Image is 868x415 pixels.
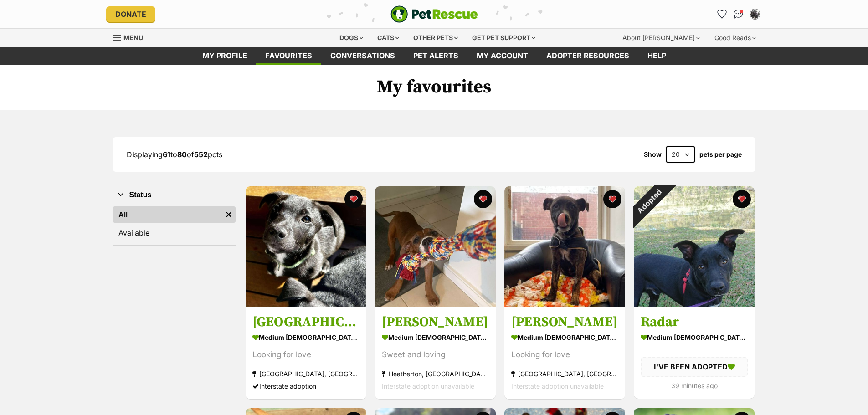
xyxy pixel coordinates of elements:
[382,368,489,380] div: Heatherton, [GEOGRAPHIC_DATA]
[252,380,360,393] div: Interstate adoption
[390,5,478,23] a: PetRescue
[375,307,496,400] a: [PERSON_NAME] medium [DEMOGRAPHIC_DATA] Dog Sweet and loving Heatherton, [GEOGRAPHIC_DATA] Inters...
[634,307,755,399] a: Radar medium [DEMOGRAPHIC_DATA] Dog I'VE BEEN ADOPTED 39 minutes ago favourite
[748,7,762,21] button: My account
[127,150,222,159] span: Displaying to of pets
[252,349,360,361] div: Looking for love
[106,6,155,22] a: Donate
[113,225,236,241] a: Available
[382,383,474,390] span: Interstate adoption unavailable
[382,331,489,344] div: medium [DEMOGRAPHIC_DATA] Dog
[113,189,236,201] button: Status
[511,314,618,331] h3: [PERSON_NAME]
[733,190,751,208] button: favourite
[603,190,621,208] button: favourite
[113,29,149,45] a: Menu
[466,29,542,47] div: Get pet support
[344,190,363,208] button: favourite
[715,7,729,21] a: Favourites
[407,29,464,47] div: Other pets
[504,307,625,400] a: [PERSON_NAME] medium [DEMOGRAPHIC_DATA] Dog Looking for love [GEOGRAPHIC_DATA], [GEOGRAPHIC_DATA]...
[621,174,676,229] div: Adopted
[641,314,748,331] h3: Radar
[616,29,706,47] div: About [PERSON_NAME]
[252,314,360,331] h3: [GEOGRAPHIC_DATA]
[504,186,625,307] img: Rex
[634,186,755,307] img: Radar
[641,379,748,392] div: 39 minutes ago
[634,300,755,309] a: Adopted
[537,47,638,65] a: Adopter resources
[382,349,489,361] div: Sweet and loving
[734,10,743,19] img: chat-41dd97257d64d25036548639549fe6c8038ab92f7586957e7f3b1b290dea8141.svg
[467,47,537,65] a: My account
[222,206,236,223] a: Remove filter
[638,47,675,65] a: Help
[193,47,256,65] a: My profile
[252,331,360,344] div: medium [DEMOGRAPHIC_DATA] Dog
[641,331,748,344] div: medium [DEMOGRAPHIC_DATA] Dog
[252,368,360,380] div: [GEOGRAPHIC_DATA], [GEOGRAPHIC_DATA]
[699,151,742,158] label: pets per page
[511,368,618,380] div: [GEOGRAPHIC_DATA], [GEOGRAPHIC_DATA]
[641,358,748,377] div: I'VE BEEN ADOPTED
[177,150,187,159] strong: 80
[390,5,478,23] img: logo-e224e6f780fb5917bec1dbf3a21bbac754714ae5b6737aabdf751b685950b380.svg
[644,151,662,158] span: Show
[333,29,370,47] div: Dogs
[474,190,492,208] button: favourite
[731,7,746,21] a: Conversations
[715,7,762,21] ul: Account quick links
[750,10,760,19] img: Kate Stockwell profile pic
[123,34,143,41] span: Menu
[511,383,604,390] span: Interstate adoption unavailable
[511,331,618,344] div: medium [DEMOGRAPHIC_DATA] Dog
[246,186,366,307] img: Sydney
[113,205,236,245] div: Status
[194,150,208,159] strong: 552
[321,47,404,65] a: conversations
[371,29,406,47] div: Cats
[246,307,366,400] a: [GEOGRAPHIC_DATA] medium [DEMOGRAPHIC_DATA] Dog Looking for love [GEOGRAPHIC_DATA], [GEOGRAPHIC_D...
[404,47,467,65] a: Pet alerts
[511,349,618,361] div: Looking for love
[708,29,762,47] div: Good Reads
[163,150,170,159] strong: 61
[256,47,321,65] a: Favourites
[113,206,222,223] a: All
[375,186,496,307] img: Eddie
[382,314,489,331] h3: [PERSON_NAME]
